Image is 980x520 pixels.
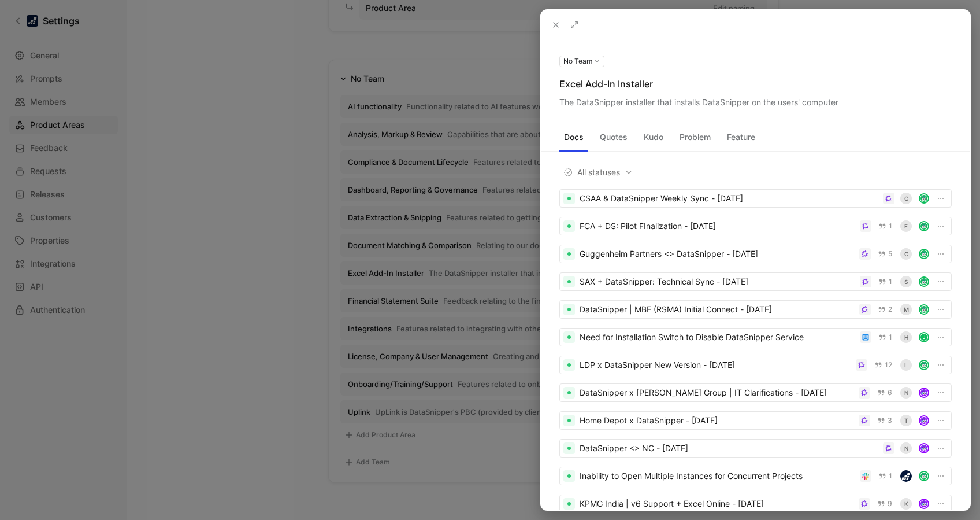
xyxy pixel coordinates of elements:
div: DataSnipper <> NC - [DATE] [580,441,878,455]
div: KPMG India | v6 Support + Excel Online - [DATE] [580,497,854,511]
div: K [900,498,912,510]
button: Feature [722,128,760,146]
img: avatar [920,222,928,230]
img: avatar [920,444,928,452]
a: Inability to Open Multiple Instances for Concurrent Projects1avatar [559,467,952,485]
button: 1 [876,220,894,233]
div: LDP x DataSnipper New Version - [DATE] [580,358,851,372]
div: F [900,220,912,232]
span: 2 [888,306,892,313]
a: KPMG India | v6 Support + Excel Online - [DATE]9Kavatar [559,495,952,513]
div: Inability to Open Multiple Instances for Concurrent Projects [580,469,855,483]
a: DataSnipper | MBE (RSMA) Initial Connect - [DATE]2Mavatar [559,300,952,319]
span: 12 [885,362,892,368]
button: 5 [875,248,894,260]
div: M [900,304,912,315]
img: avatar [920,416,928,425]
div: DataSnipper | MBE (RSMA) Initial Connect - [DATE] [580,303,855,316]
button: 12 [872,359,894,371]
img: avatar [920,361,928,369]
img: avatar [920,194,928,202]
a: Home Depot x DataSnipper - [DATE]3Tavatar [559,411,952,430]
button: 3 [875,414,894,427]
div: SAX + DataSnipper: Technical Sync - [DATE] [580,275,855,289]
div: DataSnipper x [PERSON_NAME] Group | IT Clarifications - [DATE] [580,386,854,400]
button: 6 [875,386,894,399]
span: 9 [888,500,892,507]
a: LDP x DataSnipper New Version - [DATE]12Lavatar [559,356,952,374]
button: 1 [876,470,894,482]
button: 1 [876,275,894,288]
span: 5 [888,250,892,257]
div: CSAA & DataSnipper Weekly Sync - [DATE] [580,191,878,205]
span: 1 [889,334,892,341]
img: avatar [920,305,928,314]
a: FCA + DS: Pilot FInalization - [DATE]1Favatar [559,217,952,235]
span: 1 [889,473,892,480]
div: The DataSnipper installer that installs DataSnipper on the users' computer [559,95,952,109]
button: Problem [675,128,715,146]
a: Guggenheim Partners <> DataSnipper - [DATE]5Cavatar [559,245,952,263]
div: Guggenheim Partners <> DataSnipper - [DATE] [580,247,855,261]
button: Kudo [639,128,668,146]
button: Docs [559,128,588,146]
div: C [900,248,912,260]
span: All statuses [563,165,633,179]
span: 6 [888,389,892,396]
div: J [920,333,928,341]
img: 31327841-222b-4347-9571-07eb47e694c5.jpg [900,470,912,482]
button: 2 [875,303,894,316]
div: C [900,193,912,204]
button: 1 [876,331,894,344]
div: N [900,387,912,399]
div: H [900,331,912,343]
div: L [900,359,912,371]
img: avatar [920,472,928,480]
img: avatar [920,500,928,508]
a: DataSnipper <> NC - [DATE]Navatar [559,439,952,458]
div: Home Depot x DataSnipper - [DATE] [580,414,854,427]
button: All statuses [559,165,637,180]
div: Excel Add-In Installer [559,77,952,91]
span: 1 [889,223,892,230]
a: SAX + DataSnipper: Technical Sync - [DATE]1Savatar [559,272,952,291]
div: Need for Installation Switch to Disable DataSnipper Service [580,330,855,344]
button: 9 [875,497,894,510]
img: avatar [920,278,928,286]
a: Need for Installation Switch to Disable DataSnipper Service1HJ [559,328,952,346]
div: S [900,276,912,287]
a: DataSnipper x [PERSON_NAME] Group | IT Clarifications - [DATE]6Navatar [559,383,952,402]
a: CSAA & DataSnipper Weekly Sync - [DATE]Cavatar [559,189,952,208]
button: Quotes [595,128,632,146]
div: N [900,442,912,454]
img: avatar [920,250,928,258]
span: 1 [889,278,892,285]
button: No Team [559,56,604,67]
div: T [900,415,912,426]
img: avatar [920,389,928,397]
span: 3 [888,417,892,424]
div: FCA + DS: Pilot FInalization - [DATE] [580,219,855,233]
